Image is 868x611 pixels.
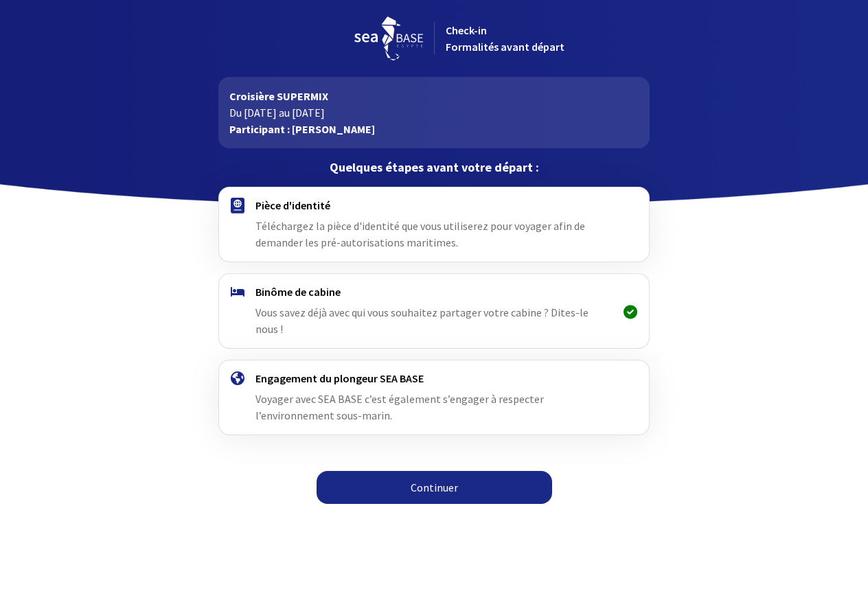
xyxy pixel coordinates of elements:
span: Téléchargez la pièce d'identité que vous utiliserez pour voyager afin de demander les pré-autoris... [255,219,585,249]
img: binome.svg [231,287,244,297]
img: logo_seabase.svg [354,16,423,60]
a: Continuer [317,471,552,504]
span: Check-in Formalités avant départ [446,23,564,54]
span: Voyager avec SEA BASE c’est également s’engager à respecter l’environnement sous-marin. [255,392,544,422]
p: Participant : [PERSON_NAME] [229,121,638,137]
p: Quelques étapes avant votre départ : [218,159,649,176]
p: Croisière SUPERMIX [229,88,638,104]
img: engagement.svg [231,371,244,385]
h4: Pièce d'identité [255,198,612,212]
img: passport.svg [231,198,244,214]
h4: Binôme de cabine [255,285,612,299]
p: Du [DATE] au [DATE] [229,104,638,121]
span: Vous savez déjà avec qui vous souhaitez partager votre cabine ? Dites-le nous ! [255,305,589,336]
h4: Engagement du plongeur SEA BASE [255,371,612,385]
